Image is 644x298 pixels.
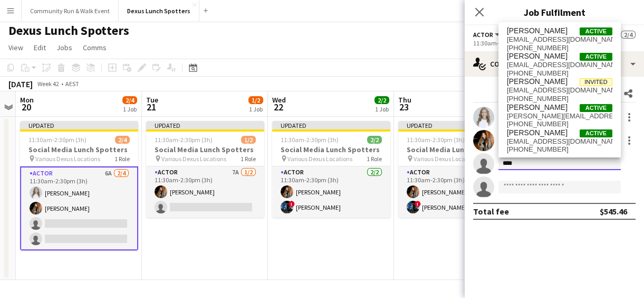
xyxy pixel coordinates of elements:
span: Various Dexus Locations [161,155,226,163]
div: Updated [272,121,390,129]
span: 11:30am-2:30pm (3h) [155,136,213,144]
span: Active [580,129,612,137]
span: 22 [271,101,286,113]
span: 1/2 [248,96,263,104]
span: Invited [580,78,612,86]
app-card-role: Actor7A1/211:30am-2:30pm (3h)[PERSON_NAME] [146,166,264,218]
app-job-card: Updated11:30am-2:30pm (3h)2/2Social Media Lunch Spotters Various Dexus Locations1 RoleActor2/211:... [272,121,390,218]
div: 11:30am-2:30pm (3h) [473,39,636,47]
span: Various Dexus Locations [35,155,100,163]
span: +468427961 [507,69,612,78]
a: Comms [79,41,111,54]
h3: Social Media Lunch Spotters [146,145,264,154]
span: Alexander Hulme [507,77,568,86]
a: Edit [30,41,50,54]
div: Total fee [473,206,509,217]
span: 2/4 [122,96,137,104]
span: Actor [473,31,493,39]
span: ! [289,201,295,207]
span: 11:30am-2:30pm (3h) [407,136,465,144]
span: Wed [272,95,286,105]
span: Edit [34,43,46,52]
div: Updated [20,121,138,129]
app-job-card: Updated11:30am-2:30pm (3h)1/2Social Media Lunch Spotters Various Dexus Locations1 RoleActor7A1/21... [146,121,264,218]
button: Community Run & Walk Event [22,1,119,21]
span: Alexander Herrera Ojeda [507,52,568,61]
span: Alex Osmond [507,103,568,112]
span: Week 42 [35,80,61,88]
h3: Social Media Lunch Spotters [398,145,516,154]
span: +61490013105 [507,95,612,103]
h3: Job Fulfilment [465,5,644,19]
span: Jobs [56,43,72,52]
div: Confirmed [465,51,644,77]
span: 1 Role [367,155,382,163]
div: 1 Job [375,105,389,113]
div: Updated [398,121,516,129]
span: 20 [18,101,34,113]
h3: Social Media Lunch Spotters [20,145,138,154]
span: 11:30am-2:30pm (3h) [281,136,339,144]
app-job-card: Updated11:30am-2:30pm (3h)2/2Social Media Lunch Spotters Various Dexus Locations1 RoleActor2/211:... [398,121,516,218]
h3: Social Media Lunch Spotters [272,145,390,154]
span: Comms [83,43,107,52]
span: realalexstone@gmail.com [507,86,612,95]
div: $545.46 [600,206,627,217]
span: 2/4 [115,136,130,144]
span: Mon [20,95,34,105]
span: Various Dexus Locations [414,155,478,163]
button: Actor [473,31,502,39]
span: 1/2 [241,136,256,144]
span: 1 Role [241,155,256,163]
span: 1 Role [114,155,130,163]
a: Jobs [52,41,76,54]
div: Updated [146,121,264,129]
div: AEST [65,80,79,88]
span: Various Dexus Locations [287,155,352,163]
span: alex.herrera123@hotmail.com [507,61,612,69]
app-card-role: Actor2/211:30am-2:30pm (3h)[PERSON_NAME]![PERSON_NAME] [272,166,390,218]
span: View [8,43,23,52]
span: alexandergasmith@gmail.com [507,137,612,146]
span: Active [580,104,612,112]
span: 11:30am-2:30pm (3h) [28,136,86,144]
span: Tue [146,95,158,105]
span: 21 [145,101,158,113]
span: Active [580,27,612,35]
span: +61409008671 [507,44,612,52]
app-card-role: Actor2/211:30am-2:30pm (3h)[PERSON_NAME]![PERSON_NAME] [398,166,516,218]
span: 2/2 [374,96,389,104]
a: View [4,41,27,54]
span: Alex Smith [507,128,568,137]
span: Thu [398,95,411,105]
div: [DATE] [8,79,33,89]
span: +61448177529 [507,145,612,154]
app-job-card: Updated11:30am-2:30pm (3h)2/4Social Media Lunch Spotters Various Dexus Locations1 RoleActor6A2/41... [20,121,138,250]
span: 2/2 [367,136,382,144]
div: 1 Job [123,105,137,113]
app-card-role: Actor6A2/411:30am-2:30pm (3h)[PERSON_NAME][PERSON_NAME] [20,166,138,250]
span: alex.osmond@hotmail.com [507,112,612,120]
div: 1 Job [249,105,263,113]
button: Dexus Lunch Spotters [119,1,199,21]
span: management@thehaddadfamily.com [507,35,612,44]
h1: Dexus Lunch Spotters [8,23,129,39]
span: 2/4 [621,31,636,39]
span: ! [415,201,421,207]
span: 23 [397,101,411,113]
span: +61412733456 [507,120,612,128]
span: Active [580,53,612,61]
span: Alexander Haddad [507,26,568,35]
